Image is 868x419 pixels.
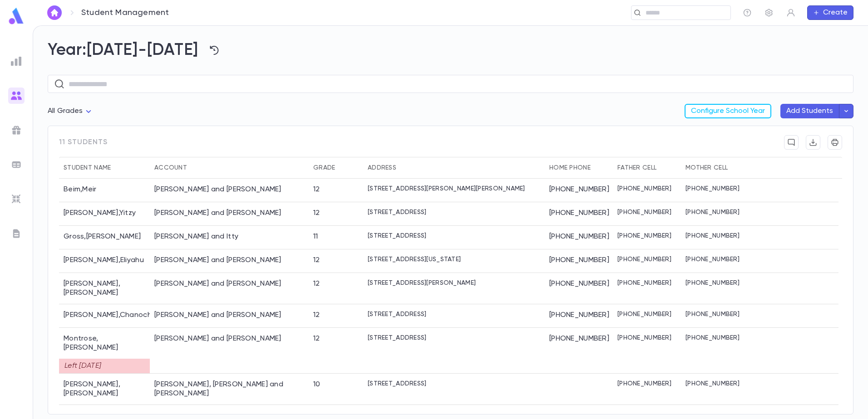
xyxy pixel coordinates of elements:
div: [PERSON_NAME] , Yitzy [59,202,150,226]
p: [PHONE_NUMBER] [617,380,671,387]
img: imports_grey.530a8a0e642e233f2baf0ef88e8c9fcb.svg [11,194,22,205]
div: Home Phone [545,157,613,179]
div: [PHONE_NUMBER] [545,202,613,226]
div: Student Name [59,157,150,179]
div: Account [154,157,187,179]
img: batches_grey.339ca447c9d9533ef1741baa751efc33.svg [11,159,22,170]
div: Student Name [64,157,111,179]
p: [STREET_ADDRESS] [368,232,426,239]
div: Address [368,157,396,179]
p: [PHONE_NUMBER] [617,209,671,216]
div: Father Cell [613,157,681,179]
div: [PHONE_NUMBER] [545,249,613,273]
div: Left [DATE] [59,359,150,373]
div: 12 [313,209,320,218]
button: Add Students [780,104,839,118]
div: Mother Cell [681,157,749,179]
img: letters_grey.7941b92b52307dd3b8a917253454ce1c.svg [11,228,22,239]
div: Levine, Dovid and Esther [154,311,281,320]
p: [PHONE_NUMBER] [686,185,740,192]
div: [PHONE_NUMBER] [545,273,613,304]
p: [STREET_ADDRESS][PERSON_NAME][PERSON_NAME] [368,185,525,192]
div: Grade [313,157,335,179]
p: [PHONE_NUMBER] [686,279,740,287]
p: [STREET_ADDRESS][PERSON_NAME] [368,279,476,287]
div: Beim , Meir [59,179,150,202]
div: 12 [313,185,320,194]
p: [PHONE_NUMBER] [617,256,671,263]
p: [PHONE_NUMBER] [686,256,740,263]
p: [PHONE_NUMBER] [617,311,671,318]
div: Montrose , [PERSON_NAME] [64,334,145,373]
div: [PHONE_NUMBER] [545,304,613,328]
p: Student Management [81,8,169,18]
p: [PHONE_NUMBER] [686,232,740,239]
div: [PHONE_NUMBER] [545,226,613,249]
div: Address [363,157,545,179]
div: Grade [309,157,363,179]
p: [STREET_ADDRESS] [368,311,426,318]
img: home_white.a664292cf8c1dea59945f0da9f25487c.svg [49,9,60,16]
h2: Year: [DATE]-[DATE] [48,40,853,60]
p: [STREET_ADDRESS] [368,209,426,216]
div: Montrose, Tzvi and Dina [154,334,281,343]
div: 12 [313,334,320,343]
div: [PERSON_NAME] , Eliyahu [59,249,150,273]
div: All Grades [48,102,94,120]
div: [PERSON_NAME] , Chanoch [59,304,150,328]
div: Father Cell [617,157,656,179]
div: Katz, Zev and Chanie [154,256,281,265]
p: [PHONE_NUMBER] [686,334,740,341]
div: [PERSON_NAME] , [PERSON_NAME] [59,273,150,304]
div: 12 [313,279,320,288]
button: Configure School Year [685,104,771,118]
div: 12 [313,256,320,265]
div: Account [150,157,309,179]
div: Home Phone [549,157,591,179]
img: logo [7,7,25,25]
p: [PHONE_NUMBER] [617,232,671,239]
div: Gross , [PERSON_NAME] [59,226,150,249]
div: Gross, Yitzchok and Itty [154,232,238,241]
div: [PHONE_NUMBER] [545,328,613,374]
div: 11 [313,232,318,241]
p: [STREET_ADDRESS] [368,380,426,387]
p: [PHONE_NUMBER] [686,311,740,318]
div: [PHONE_NUMBER] [545,179,613,202]
div: 12 [313,311,320,320]
div: Brotsky, Dovid and Sarah [154,209,281,218]
span: 11 students [59,138,108,147]
p: [PHONE_NUMBER] [617,334,671,341]
p: [PHONE_NUMBER] [686,380,740,387]
img: students_gradient.3b4df2a2b995ef5086a14d9e1675a5ee.svg [11,90,22,101]
div: 10 [313,380,321,389]
img: campaigns_grey.99e729a5f7ee94e3726e6486bddda8f1.svg [11,125,22,136]
button: Create [807,5,853,20]
div: Moshe, Leor and Mashe Emuna [154,380,304,398]
img: reports_grey.c525e4749d1bce6a11f5fe2a8de1b229.svg [11,56,22,67]
div: Beim, Eli and Rivki [154,185,281,194]
span: All Grades [48,107,83,115]
div: [PERSON_NAME] , [PERSON_NAME] [59,374,150,405]
p: [PHONE_NUMBER] [617,185,671,192]
p: [PHONE_NUMBER] [617,279,671,287]
p: [STREET_ADDRESS] [368,334,426,341]
p: [STREET_ADDRESS][US_STATE] [368,256,461,263]
p: [PHONE_NUMBER] [686,209,740,216]
div: Mother Cell [686,157,728,179]
div: Katzenstein, Meir and Aliza [154,279,281,288]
